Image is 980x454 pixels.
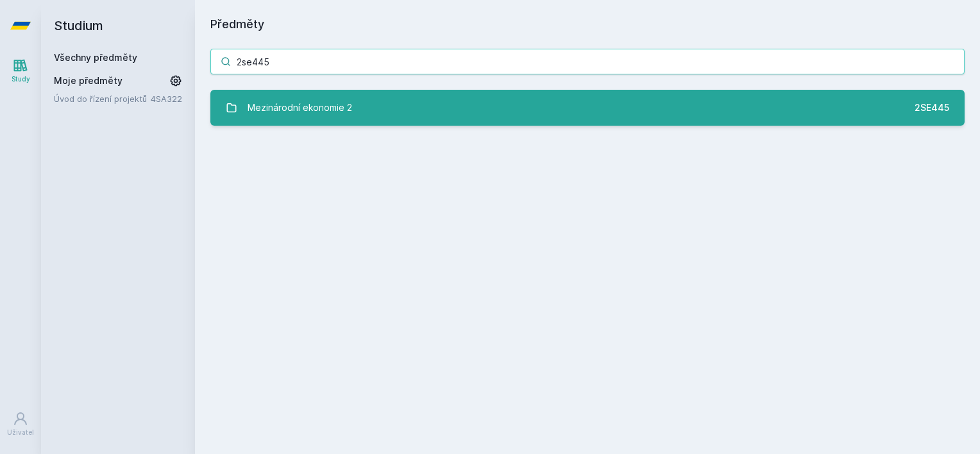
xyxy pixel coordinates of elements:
[210,90,965,126] a: Mezinárodní ekonomie 2 2SE445
[210,15,965,33] h1: Předměty
[3,51,38,90] a: Study
[248,95,352,121] div: Mezinárodní ekonomie 2
[12,74,30,84] div: Study
[3,405,38,444] a: Uživatel
[7,428,34,437] div: Uživatel
[54,74,122,87] span: Moje předměty
[210,49,965,74] input: Název nebo ident předmětu…
[915,101,949,114] div: 2SE445
[151,94,182,104] a: 4SA322
[54,92,151,105] a: Úvod do řízení projektů
[54,52,137,63] a: Všechny předměty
